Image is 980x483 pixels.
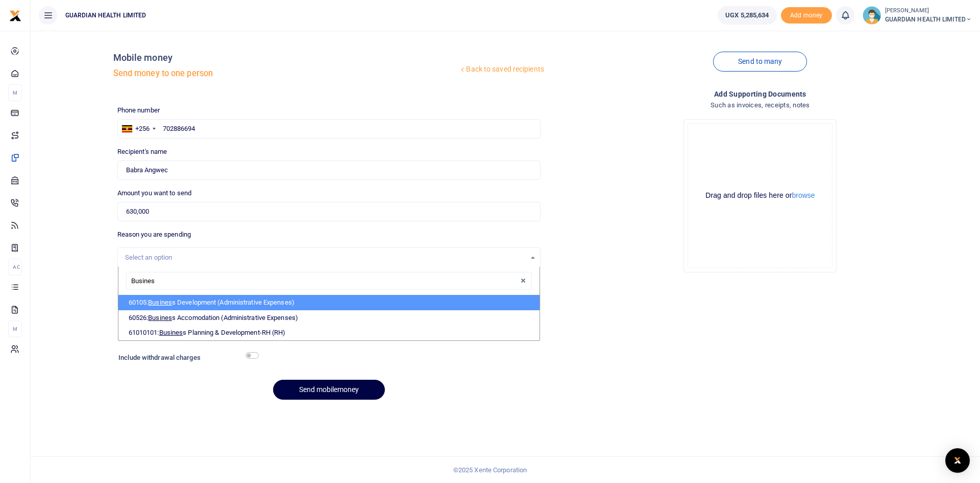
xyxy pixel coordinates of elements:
li: Wallet ballance [714,6,780,25]
input: UGX [117,202,541,221]
div: Select an option [125,252,526,263]
h5: Send money to one person [113,68,459,79]
label: Recipient's name [117,147,167,157]
li: 60526: s Accomodation (Administrative Expenses) [118,310,540,326]
div: +256 [135,124,150,134]
span: UGX 5,285,634 [725,10,769,20]
li: Toup your wallet [781,7,832,24]
span: GUARDIAN HEALTH LIMITED [61,11,150,20]
span: Busines [148,298,172,306]
div: File Uploader [683,119,837,272]
img: profile-user [863,6,881,25]
a: Add money [781,11,832,18]
label: Phone number [117,105,160,116]
a: Send to many [713,52,807,72]
li: M [8,320,22,337]
input: Enter phone number [117,119,541,139]
li: 61010101: s Planning & Development-RH (RH) [118,325,540,340]
h4: Add supporting Documents [549,88,972,100]
h4: Such as invoices, receipts, notes [549,100,972,111]
h6: Include withdrawal charges [118,354,254,362]
span: Busines [148,314,172,321]
span: GUARDIAN HEALTH LIMITED [885,15,972,24]
li: Ac [8,259,22,275]
div: Uganda: +256 [118,120,159,138]
h4: Mobile money [113,52,459,63]
a: UGX 5,285,634 [718,6,776,25]
div: Drag and drop files here or [688,191,832,200]
li: 60105: s Development (Administrative Expenses) [118,295,540,310]
div: Open Intercom Messenger [945,448,970,473]
label: Reason you are spending [117,229,191,240]
input: Enter extra information [117,290,541,309]
a: logo-small logo-large logo-large [9,11,21,19]
span: Busines [159,329,183,336]
label: Amount you want to send [117,188,191,198]
img: logo-small [9,10,21,22]
a: profile-user [PERSON_NAME] GUARDIAN HEALTH LIMITED [863,6,972,25]
span: Add money [781,7,832,24]
li: M [8,84,22,101]
button: Send mobilemoney [273,380,385,400]
a: Back to saved recipients [458,60,545,79]
input: Loading name... [117,160,541,180]
small: [PERSON_NAME] [885,7,972,15]
button: browse [792,192,815,199]
label: Memo for this transaction (Your recipient will see this) [117,276,277,286]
